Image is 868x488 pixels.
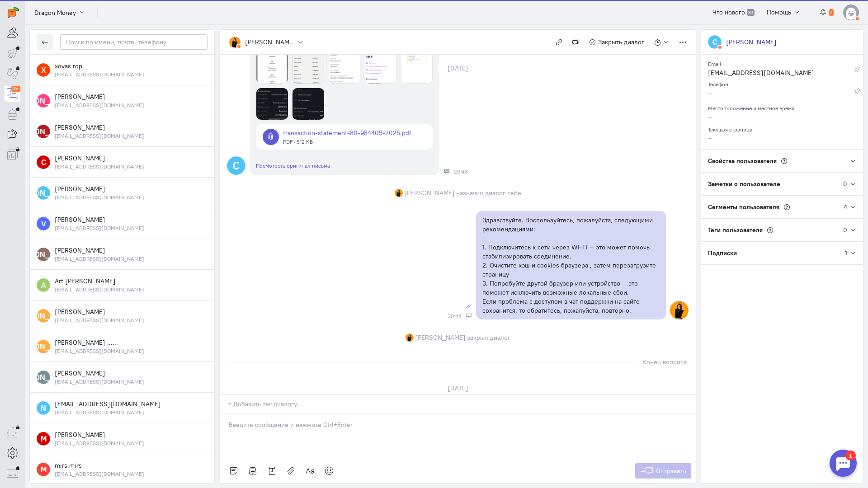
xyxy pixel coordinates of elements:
text: [PERSON_NAME] [14,342,73,351]
p: 1. Подключитесь к сети через Wi-Fi — это может помочь стабилизировать соединение. [482,243,660,261]
small: ekaterina1997ivanova97@gmail.com [55,193,144,201]
small: liliadatlova90@gmail.com [55,378,144,385]
text: [PERSON_NAME] [14,311,73,320]
text: [PERSON_NAME] [14,249,73,259]
span: Что нового [712,8,745,16]
a: Что нового 39 [708,5,759,20]
small: petrov82-2011@mail.ru [55,132,144,140]
p: Если проблема с доступом в чат поддержки на сайте сохранится, то обратитесь, пожалуйста, повторно. [482,297,660,315]
div: 4 [844,202,847,211]
div: [DATE] [438,62,478,75]
span: Султание Исмаилова [55,154,105,162]
text: X [41,65,46,75]
text: С [233,159,240,172]
button: [PERSON_NAME] [224,34,309,50]
small: mixailkowalchuk@gmail.com [55,439,144,447]
span: Свойства пользователя [708,157,777,165]
span: [PERSON_NAME] [404,188,455,197]
small: abramov4.angelina@yandex.ru [55,101,144,109]
span: – [708,134,712,142]
text: [PERSON_NAME] [14,372,73,382]
text: С [712,37,717,47]
span: 20:43 [454,169,468,175]
div: Заметки о пользователе [701,173,843,195]
a: 99+ [5,86,20,102]
p: 3. Попробуйте другой браузер или устройство — это поможет исключить возможные локальные сбои. [482,279,660,297]
span: Иван ...... [55,338,118,347]
div: [PERSON_NAME] [245,38,295,47]
span: Art Gatti [55,277,116,285]
input: Поиск по имени, почте, телефону [60,34,208,50]
text: [PERSON_NAME] [14,127,73,136]
div: Почта [444,169,449,174]
text: М [41,434,47,443]
img: carrot-quest.svg [8,7,19,18]
span: закрыл диалог [467,333,510,342]
small: xovas@mail.ru [55,70,144,78]
small: Email [708,58,721,67]
span: Михаил Ковальчук [55,431,105,439]
small: vova.vovagovorkov@gmail.com [55,224,144,232]
text: С [41,157,46,167]
small: artemkirov06.04@gmail.com [55,316,144,324]
text: [PERSON_NAME] [14,188,73,197]
small: sultanovdolbilka444@gmail.com [55,255,144,263]
a: Посмотреть оригинал письма [256,162,330,169]
span: 1 [829,9,834,16]
p: 2. Очистите кэш и cookies браузера , затем перезагрузите страницу [482,261,660,279]
small: aleksandrkostiuk2811@gmail.com [55,470,144,478]
div: [EMAIL_ADDRESS][DOMAIN_NAME] [708,68,854,80]
text: V [41,219,46,228]
div: 1 [20,5,31,15]
span: mirs mirs [55,461,82,469]
div: Текущая страница [708,123,856,133]
span: Лилия Дятлова [55,369,105,377]
div: Веб-панель [466,313,472,319]
div: [PERSON_NAME] [726,38,777,47]
span: xovas rop [55,62,82,70]
div: 0 [843,225,847,235]
div: [DATE] [438,382,478,394]
span: артём жемчуев [55,308,105,316]
text: M [41,465,47,474]
p: Здравствуйте. Воспользуйтесь, пожалуйста, следующими рекомендациями: [482,216,660,234]
div: Подписки [701,242,845,264]
span: noreply@tinkoff.ru [55,400,161,408]
span: 39 [747,9,755,16]
span: – [708,113,712,121]
span: 20:44 [448,313,462,319]
button: 1 [815,5,839,20]
span: Абрамова Ангелина [55,93,105,101]
small: Телефон [708,79,728,88]
div: 1 [845,249,847,258]
span: назначил диалог себе [456,188,521,197]
span: Сегменты пользователя [708,203,779,211]
span: Vova Govorkov [55,216,105,224]
img: 1733255281094-mibdz4xl.jpeg [229,37,241,48]
small: noreply@tinkoff.ru [55,408,144,416]
div: Местоположение и местное время [708,102,856,112]
div: – [708,89,854,100]
small: ivan0873@yandex.ru [55,347,144,355]
button: Dragon Money [29,4,90,20]
div: Конец вопроса [636,356,687,368]
div: 99+ [11,86,20,92]
span: Екатерина Иванова [55,185,105,193]
span: Теги пользователя [708,226,763,234]
text: N [41,403,46,413]
span: Помощь [767,8,791,16]
div: 0 [843,179,847,188]
button: Отправить [635,463,692,479]
span: Алексей Петров [55,123,105,131]
button: Помощь [762,5,806,20]
span: Ильназ Султанов [55,246,105,254]
text: [PERSON_NAME] [14,96,73,105]
span: Dragon Money [34,8,76,17]
small: ismailovasultanie95@gmail.com [55,163,144,170]
img: default-v4.png [843,5,859,20]
text: A [41,280,46,290]
small: mikhailkarachunov@mail.ru [55,286,144,293]
span: Закрыть диалог [598,38,644,46]
span: Отправить [656,467,686,475]
button: Закрыть диалог [584,34,650,50]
